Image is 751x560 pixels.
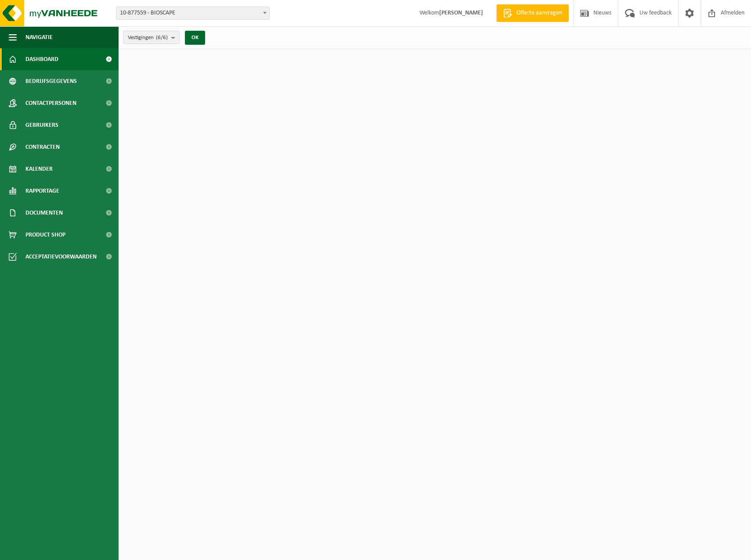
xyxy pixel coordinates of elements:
span: Kalender [25,158,53,180]
span: Acceptatievoorwaarden [25,246,97,268]
span: Documenten [25,202,63,224]
span: Bedrijfsgegevens [25,70,77,92]
span: Contactpersonen [25,92,76,114]
span: Rapportage [25,180,59,202]
span: Vestigingen [128,31,168,44]
strong: [PERSON_NAME] [439,10,483,16]
span: Contracten [25,136,60,158]
button: OK [185,31,205,45]
span: Product Shop [25,224,65,246]
a: Offerte aanvragen [496,4,569,22]
span: Dashboard [25,48,58,70]
button: Vestigingen(6/6) [123,31,180,44]
span: Gebruikers [25,114,58,136]
span: 10-877559 - BIOSCAPE [116,7,269,19]
count: (6/6) [156,35,168,40]
span: Offerte aanvragen [514,9,564,18]
span: Navigatie [25,26,53,48]
span: 10-877559 - BIOSCAPE [116,7,270,20]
